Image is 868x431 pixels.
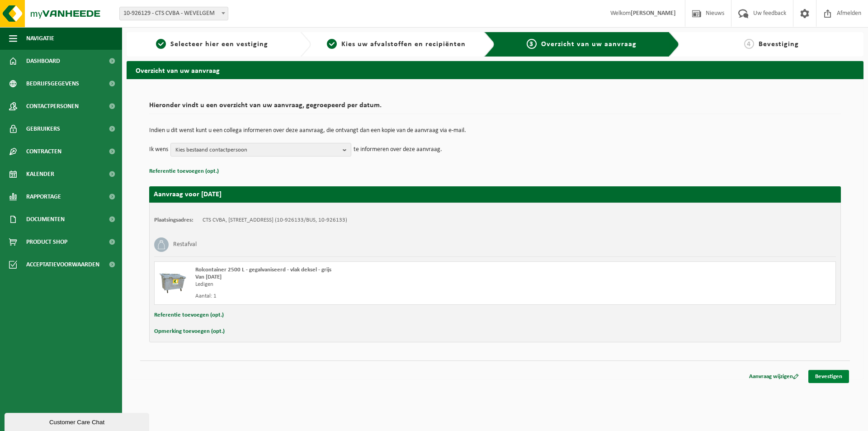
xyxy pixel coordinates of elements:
strong: Van [DATE] [195,274,222,280]
span: Contracten [26,140,61,163]
button: Referentie toevoegen (opt.) [149,166,219,177]
h3: Restafval [173,237,197,252]
button: Kies bestaand contactpersoon [170,143,351,156]
p: Indien u dit wenst kunt u een collega informeren over deze aanvraag, die ontvangt dan een kopie v... [149,128,841,134]
span: Acceptatievoorwaarden [26,253,99,276]
span: 10-926129 - CTS CVBA - WEVELGEM [119,7,228,20]
span: Kalender [26,163,54,185]
p: te informeren over deze aanvraag. [354,143,442,156]
span: Product Shop [26,231,67,253]
a: 1Selecteer hier een vestiging [131,39,293,50]
span: Rapportage [26,185,61,208]
span: Selecteer hier een vestiging [170,41,268,48]
a: 2Kies uw afvalstoffen en recipiënten [316,39,477,50]
span: Dashboard [26,50,60,72]
h2: Overzicht van uw aanvraag [127,61,863,79]
div: Ledigen [195,281,531,288]
td: CTS CVBA, [STREET_ADDRESS] (10-926133/BUS, 10-926133) [203,217,347,224]
a: Aanvraag wijzigen [742,370,806,383]
strong: Aanvraag voor [DATE] [154,191,222,198]
span: Gebruikers [26,118,60,140]
img: WB-2500-GAL-GY-01.png [159,266,186,294]
button: Referentie toevoegen (opt.) [154,309,224,321]
span: Kies bestaand contactpersoon [175,143,339,157]
span: Bedrijfsgegevens [26,72,79,95]
span: Contactpersonen [26,95,79,118]
span: Documenten [26,208,65,231]
a: Bevestigen [808,370,849,383]
span: 2 [327,39,337,49]
p: Ik wens [149,143,168,156]
h2: Hieronder vindt u een overzicht van uw aanvraag, gegroepeerd per datum. [149,102,841,114]
div: Aantal: 1 [195,293,531,300]
iframe: chat widget [5,411,151,431]
span: 1 [156,39,166,49]
span: Kies uw afvalstoffen en recipiënten [341,41,466,48]
span: Bevestiging [759,41,799,48]
button: Opmerking toevoegen (opt.) [154,326,225,337]
span: Rolcontainer 2500 L - gegalvaniseerd - vlak deksel - grijs [195,267,331,273]
span: Overzicht van uw aanvraag [541,41,637,48]
span: Navigatie [26,27,54,50]
span: 10-926129 - CTS CVBA - WEVELGEM [120,7,228,20]
span: 4 [744,39,754,49]
strong: [PERSON_NAME] [631,10,676,17]
strong: Plaatsingsadres: [154,217,193,223]
span: 3 [527,39,537,49]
